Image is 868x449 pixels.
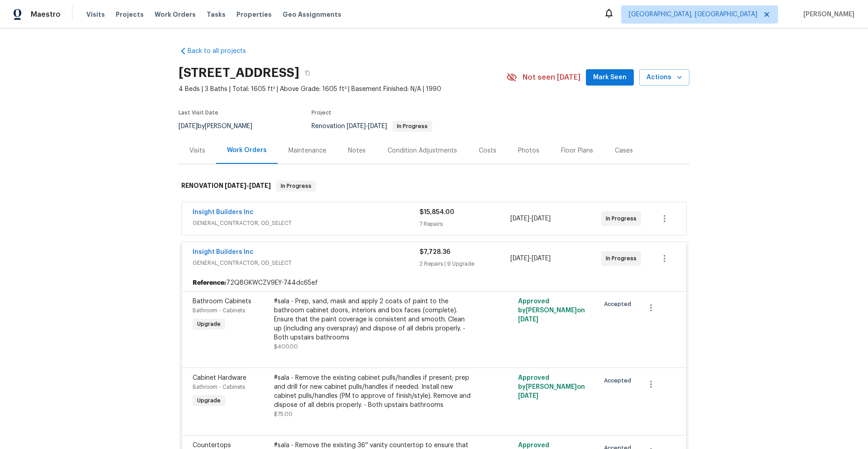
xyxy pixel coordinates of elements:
span: Visits [86,10,105,19]
span: [DATE] [368,123,387,129]
span: [PERSON_NAME] [800,10,854,19]
span: Geo Assignments [283,10,341,19]
span: - [510,254,551,263]
span: In Progress [393,124,431,129]
span: Not seen [DATE] [523,73,580,82]
span: Bathroom Cabinets [193,298,251,305]
div: 2 Repairs | 9 Upgrade [420,259,510,268]
span: 4 Beds | 3 Baths | Total: 1605 ft² | Above Grade: 1605 ft² | Basement Finished: N/A | 1990 [179,85,506,94]
div: Photos [518,146,539,155]
a: Back to all projects [179,47,265,56]
div: 7 Repairs [420,220,510,229]
span: [GEOGRAPHIC_DATA], [GEOGRAPHIC_DATA] [629,10,757,19]
span: - [510,214,551,223]
span: Accepted [604,300,635,309]
span: [DATE] [249,182,271,189]
span: Renovation [311,123,432,129]
span: Work Orders [155,10,196,19]
span: Mark Seen [593,72,627,83]
b: Reference: [193,278,226,287]
span: Properties [236,10,272,19]
div: Floor Plans [561,146,593,155]
span: Accepted [604,376,635,385]
span: [DATE] [510,215,529,222]
span: In Progress [277,182,315,191]
span: $15,854.00 [420,209,454,215]
span: In Progress [606,214,640,223]
span: GENERAL_CONTRACTOR, OD_SELECT [193,258,420,267]
a: Insight Builders Inc [193,249,254,255]
span: [DATE] [518,393,538,399]
span: Bathroom - Cabinets [193,308,245,313]
span: Actions [646,72,682,83]
span: [DATE] [179,123,198,129]
span: [DATE] [532,255,551,262]
span: [DATE] [225,182,246,189]
span: $400.00 [274,344,298,349]
button: Actions [639,69,689,86]
h6: RENOVATION [181,181,271,191]
div: Work Orders [227,146,267,155]
span: [DATE] [518,316,538,323]
div: Maintenance [288,146,326,155]
span: Cabinet Hardware [193,375,246,381]
span: In Progress [606,254,640,263]
div: Cases [615,146,633,155]
div: 72Q8GKWCZV9EY-744dc65ef [182,275,686,291]
div: by [PERSON_NAME] [179,121,263,132]
div: #sala - Prep, sand, mask and apply 2 coats of paint to the bathroom cabinet doors, interiors and ... [274,297,472,342]
span: Last Visit Date [179,110,218,115]
span: Upgrade [193,396,224,405]
div: #sala - Remove the existing cabinet pulls/handles if present; prep and drill for new cabinet pull... [274,373,472,410]
span: Upgrade [193,320,224,329]
div: Condition Adjustments [387,146,457,155]
span: - [347,123,387,129]
span: $7,728.36 [420,249,450,255]
span: Bathroom - Cabinets [193,384,245,390]
div: Costs [479,146,496,155]
span: Tasks [207,11,226,18]
span: [DATE] [532,215,551,222]
span: GENERAL_CONTRACTOR, OD_SELECT [193,219,420,228]
button: Copy Address [299,65,316,81]
span: Maestro [31,10,61,19]
span: [DATE] [510,255,529,262]
span: Approved by [PERSON_NAME] on [518,298,585,323]
span: [DATE] [347,123,366,129]
span: $75.00 [274,411,292,417]
span: Projects [116,10,144,19]
div: Notes [348,146,366,155]
span: Approved by [PERSON_NAME] on [518,375,585,399]
span: - [225,182,271,189]
div: RENOVATION [DATE]-[DATE]In Progress [179,172,689,201]
div: Visits [189,146,205,155]
span: Project [311,110,331,115]
h2: [STREET_ADDRESS] [179,68,299,77]
span: Countertops [193,442,231,449]
a: Insight Builders Inc [193,209,254,215]
button: Mark Seen [586,69,634,86]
